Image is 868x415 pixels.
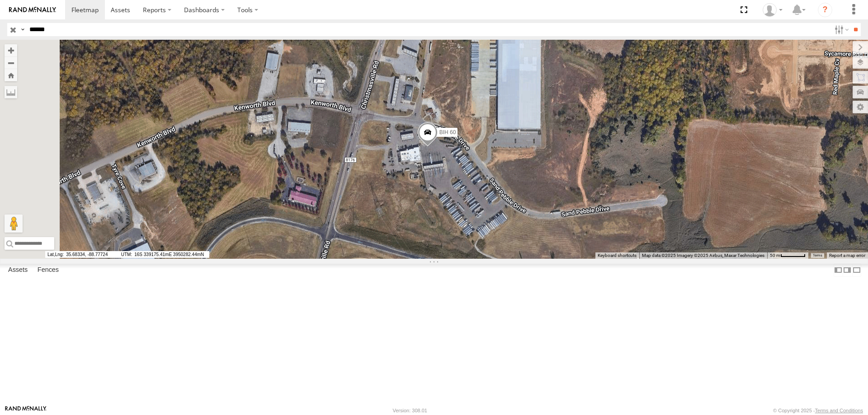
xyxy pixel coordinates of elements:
[45,251,118,258] span: 35.68334, -88.77724
[852,264,861,277] label: Hide Summary Table
[5,406,47,415] a: Visit our Website
[818,3,832,17] i: ?
[19,23,26,36] label: Search Query
[5,86,17,98] label: Measure
[767,252,808,259] button: Map Scale: 50 m per 52 pixels
[5,214,23,233] button: Drag Pegman onto the map to open Street View
[642,253,764,258] span: Map data ©2025 Imagery ©2025 Airbus, Maxar Technologies
[843,264,852,277] label: Dock Summary Table to the Right
[773,408,863,413] div: © Copyright 2025 -
[829,253,865,258] a: Report a map error
[4,264,32,276] label: Assets
[393,408,427,413] div: Version: 308.01
[831,23,850,36] label: Search Filter Options
[9,7,56,13] img: rand-logo.svg
[5,69,17,81] button: Zoom Home
[5,44,17,56] button: Zoom in
[5,56,17,69] button: Zoom out
[598,252,637,259] button: Keyboard shortcuts
[815,408,863,413] a: Terms and Conditions
[813,254,822,257] a: Terms (opens in new tab)
[834,264,843,277] label: Dock Summary Table to the Left
[759,3,786,17] div: Nele .
[119,251,209,258] span: 16S 339175.41mE 3950282.44mN
[439,129,456,135] span: BIH 60
[33,264,63,276] label: Fences
[853,101,868,113] label: Map Settings
[770,253,780,258] span: 50 m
